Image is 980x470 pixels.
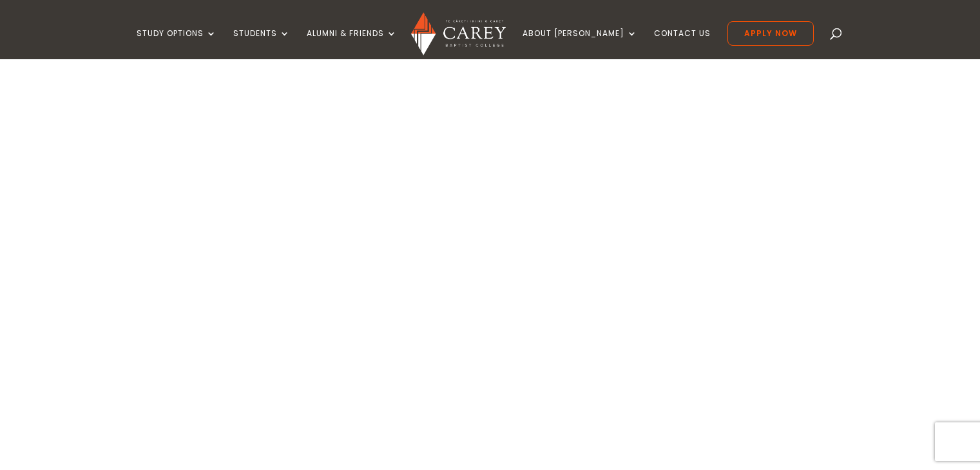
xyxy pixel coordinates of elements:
img: Carey Baptist College [411,12,506,55]
a: Study Options [137,29,216,59]
a: Alumni & Friends [307,29,397,59]
a: Apply Now [727,21,814,46]
a: Contact Us [654,29,711,59]
a: Students [233,29,290,59]
a: About [PERSON_NAME] [523,29,637,59]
